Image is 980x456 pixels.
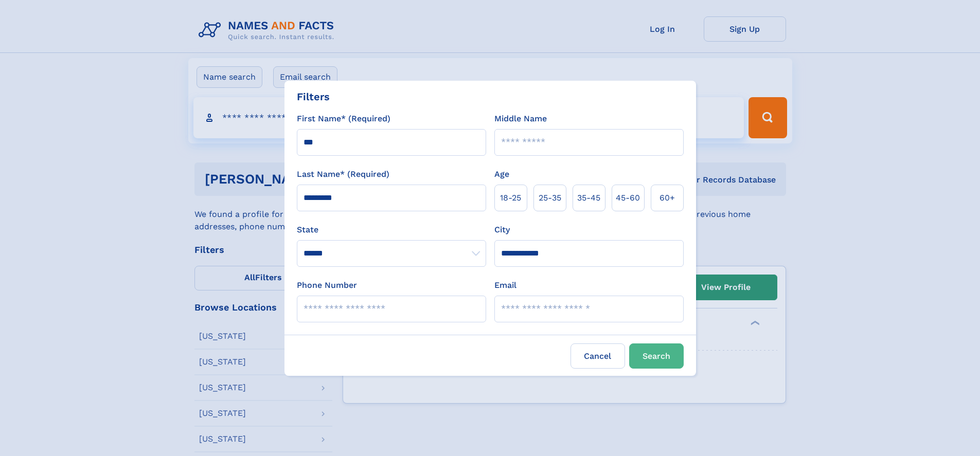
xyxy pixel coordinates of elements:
label: Middle Name [494,113,547,125]
label: Last Name* (Required) [297,168,389,180]
span: 25‑35 [539,192,561,204]
label: Cancel [571,343,625,369]
label: State [297,224,486,236]
span: 45‑60 [616,192,640,204]
div: Filters [297,89,330,104]
label: Age [494,168,509,180]
span: 18‑25 [500,192,521,204]
label: Email [494,279,516,291]
label: City [494,224,510,236]
label: First Name* (Required) [297,113,390,125]
button: Search [629,343,684,369]
span: 60+ [660,192,675,204]
span: 35‑45 [577,192,600,204]
label: Phone Number [297,279,357,291]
